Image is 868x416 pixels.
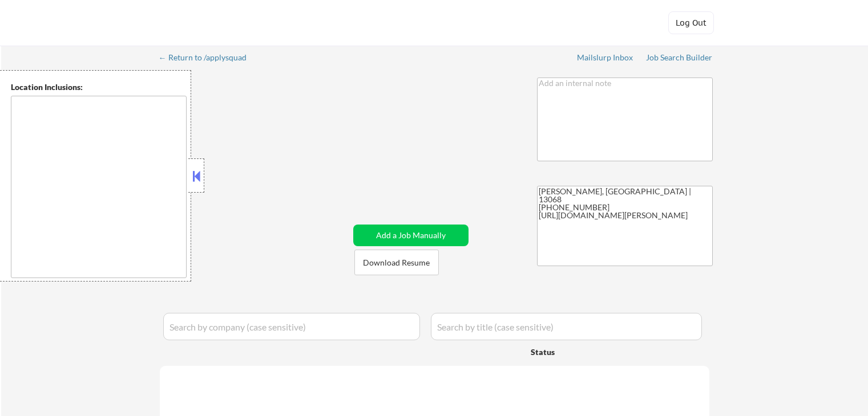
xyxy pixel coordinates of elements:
[531,341,629,362] div: Status
[159,53,257,64] a: ← Return to /applysquad
[577,54,634,62] div: Mailslurp Inbox
[159,54,257,62] div: ← Return to /applysquad
[353,225,469,246] button: Add a Job Manually
[646,54,713,62] div: Job Search Builder
[11,81,187,93] div: Location Inclusions:
[668,11,714,34] button: Log Out
[431,313,702,340] input: Search by title (case sensitive)
[163,313,420,340] input: Search by company (case sensitive)
[354,250,439,275] button: Download Resume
